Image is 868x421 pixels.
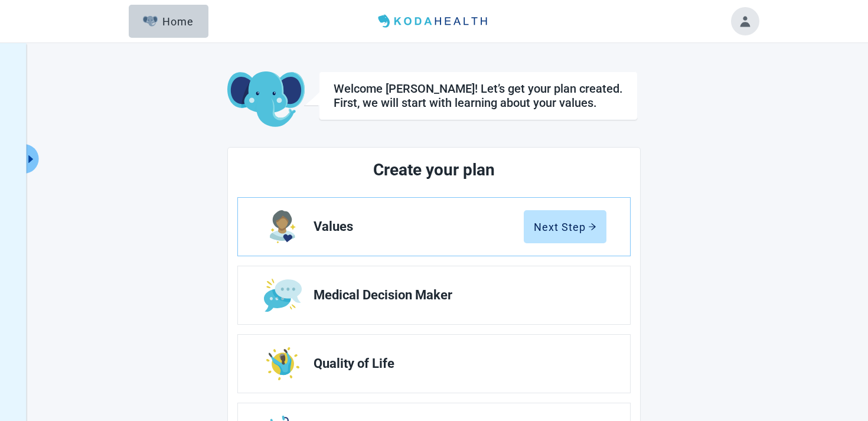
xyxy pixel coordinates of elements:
[314,357,597,371] span: Quality of Life
[334,81,623,110] div: Welcome [PERSON_NAME]! Let’s get your plan created. First, we will start with learning about your...
[238,335,630,393] a: Edit Quality of Life section
[373,12,495,31] img: Koda Health
[227,71,305,128] img: Koda Elephant
[143,16,158,27] img: Elephant
[24,144,39,174] button: Expand menu
[524,210,606,243] button: Next Steparrow-right
[314,288,597,302] span: Medical Decision Maker
[238,266,630,324] a: Edit Medical Decision Maker section
[129,5,208,38] button: ElephantHome
[282,157,586,183] h2: Create your plan
[25,154,37,165] span: caret-right
[731,7,759,35] button: Toggle account menu
[314,220,524,234] span: Values
[143,15,194,27] div: Home
[534,221,596,233] div: Next Step
[238,198,630,256] a: Edit Values section
[588,223,596,231] span: arrow-right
